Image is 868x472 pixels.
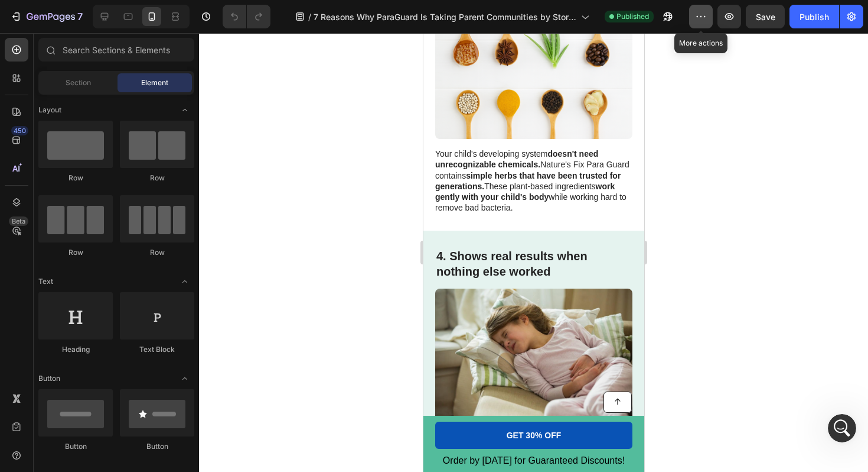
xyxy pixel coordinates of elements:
[38,105,61,115] span: Layout
[17,212,219,234] a: ❓Visit Help center
[38,276,53,287] span: Text
[12,116,175,136] strong: doesn't need unrecognizable chemicals.
[24,299,212,312] h2: 💡 Share your ideas
[38,247,113,258] div: Row
[149,19,172,43] img: Profile image for Henry
[11,126,28,135] div: 450
[203,19,224,40] div: Close
[24,316,212,329] div: Suggest features or report bugs here.
[12,256,209,387] img: gempages_577445842814764020-a4388d4b-300d-4b79-97f9-12880f079219.png
[38,441,113,452] div: Button
[828,414,856,442] iframe: Intercom live chat
[66,77,91,88] span: Section
[77,9,83,24] p: 7
[24,84,213,104] p: Hi there,
[17,256,219,278] a: Join community
[22,177,37,192] img: Henry avatar
[12,138,197,158] strong: simple herbs that have been trusted for generations.
[12,115,208,180] p: Your child's developing system Nature's Fix Para Guard contains These plant-based ingredients whi...
[24,261,198,273] div: Join community
[9,216,28,226] div: Beta
[12,148,191,169] strong: work gently with your child's body
[120,247,194,258] div: Row
[423,33,644,472] iframe: Design area
[120,344,194,355] div: Text Block
[17,234,219,256] a: Watch Youtube tutorials
[24,239,198,251] div: Watch Youtube tutorials
[5,5,88,28] button: 7
[38,344,113,355] div: Heading
[157,393,198,401] span: Messages
[789,5,839,28] button: Publish
[616,11,649,22] span: Published
[800,11,829,23] div: Publish
[175,272,194,291] span: Toggle open
[12,157,224,201] div: Sinclair avatarHenry avatarBrian avatarsent an imageGemPages•7m ago
[120,441,194,452] div: Button
[175,101,194,119] span: Toggle open
[50,167,109,177] span: sent an image
[314,11,576,23] span: 7 Reasons Why ParaGuard Is Taking Parent Communities by Storm in [DATE]!
[24,149,212,161] div: Recent message
[126,19,150,43] img: Profile image for Brian
[756,12,775,22] span: Save
[96,179,132,191] div: • 7m ago
[24,217,198,229] div: ❓Visit Help center
[28,168,42,182] img: Sinclair avatar
[24,24,103,39] img: logo
[24,334,212,357] button: Send Feedback
[223,5,270,28] div: Undo/Redo
[50,179,93,191] div: GemPages
[32,177,47,192] img: Brian avatar
[38,173,113,183] div: Row
[171,19,195,43] img: Profile image for Sinclair
[12,214,209,247] h2: 4. Shows real results when nothing else worked
[38,38,194,62] input: Search Sections & Elements
[38,373,60,384] span: Button
[141,77,168,88] span: Element
[746,5,785,28] button: Save
[24,104,213,124] p: How can we help?
[175,369,194,388] span: Toggle open
[12,139,224,201] div: Recent messageSinclair avatarHenry avatarBrian avatarsent an imageGemPages•7m ago
[120,173,194,183] div: Row
[45,393,72,401] span: Home
[308,11,311,23] span: /
[118,363,236,410] button: Messages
